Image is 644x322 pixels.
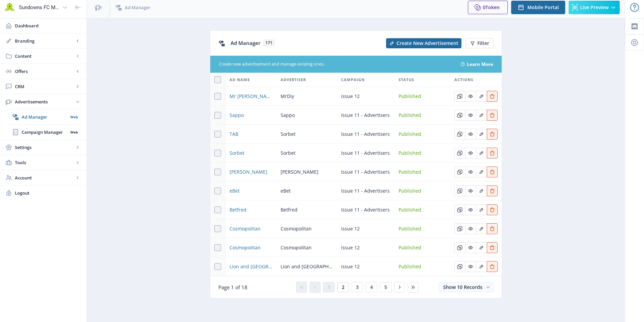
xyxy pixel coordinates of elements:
div: Published [399,244,446,252]
span: MrDiy [281,92,294,100]
a: Edit page [476,263,487,269]
button: 4 [366,282,377,292]
a: Cosmopolitan [230,225,261,233]
a: Edit page [487,187,498,193]
a: Lion and [GEOGRAPHIC_DATA] [230,263,273,271]
a: Edit page [454,149,465,155]
div: Published [399,130,446,138]
span: Cosmopolitan [281,244,312,252]
span: Settings [15,144,74,151]
a: Edit page [487,111,498,118]
button: Live Preview [569,1,620,14]
div: Published [399,111,446,119]
span: eBet [281,187,291,195]
span: Mobile Portal [527,5,559,10]
span: Sappo [230,111,244,119]
span: issue 12 [341,92,360,100]
a: Sorbet [230,149,244,157]
button: 2 [337,282,349,292]
a: Edit page [465,111,476,118]
a: Edit page [487,92,498,99]
a: Edit page [465,206,476,212]
div: Published [399,168,446,176]
span: Issue 11 - Advertisers [341,111,390,119]
button: Show 10 Records [439,282,494,292]
a: Edit page [454,263,465,269]
span: Issue 11 - Advertisers [341,206,390,214]
a: Betfred [230,206,246,214]
a: Learn More [467,61,493,68]
span: issue 12 [341,263,360,271]
span: Ad Manager [231,40,260,46]
a: Edit page [465,187,476,193]
span: Advertiser [281,76,306,84]
nb-badge: Web [68,129,80,135]
a: [PERSON_NAME] [230,168,267,176]
a: Edit page [465,263,476,269]
span: 3 [356,284,359,290]
span: issue 12 [341,225,360,233]
a: Edit page [487,149,498,155]
div: Published [399,263,446,271]
a: Edit page [454,244,465,250]
span: Ad Manager [22,114,68,120]
button: 5 [380,282,391,292]
a: eBet [230,187,240,195]
span: Tools [15,159,74,166]
span: Campaign [341,76,365,84]
button: Mobile Portal [511,1,565,14]
a: Edit page [465,92,476,99]
a: Edit page [487,225,498,231]
a: Edit page [454,206,465,212]
span: Account [15,174,74,181]
span: 4 [370,284,373,290]
span: Dashboard [15,22,81,29]
div: Create new advertisement and manage existing ones. [219,61,453,68]
span: Sorbet [281,130,295,138]
span: Create New Advertisement [397,41,458,46]
a: Edit page [465,168,476,174]
a: Edit page [454,111,465,118]
span: Betfred [281,206,297,214]
div: Published [399,92,446,100]
span: Filter [477,41,489,46]
span: Lion and [GEOGRAPHIC_DATA] [281,263,333,271]
div: Published [399,187,446,195]
span: TAB [230,130,238,138]
span: Live Preview [580,5,609,10]
span: 1 [328,284,330,290]
div: Published [399,225,446,233]
span: Offers [15,68,74,75]
a: Edit page [487,263,498,269]
button: Filter [466,38,494,48]
a: Edit page [465,225,476,231]
a: Edit page [487,168,498,174]
span: Logout [15,190,81,196]
span: [PERSON_NAME] [281,168,318,176]
span: Show 10 Records [443,284,482,290]
span: Content [15,53,74,59]
span: 5 [384,284,387,290]
span: Token [485,4,500,10]
a: Edit page [465,244,476,250]
button: 3 [352,282,363,292]
button: Create New Advertisement [386,38,461,48]
span: 171 [263,40,275,46]
a: Mr [PERSON_NAME] [230,92,273,100]
span: 2 [342,284,344,290]
a: Edit page [487,244,498,250]
a: Edit page [476,149,487,155]
a: Edit page [454,92,465,99]
span: Cosmopolitan [281,225,312,233]
a: Edit page [476,92,487,99]
span: Issue 11 - Advertisers [341,149,390,157]
span: Issue 11 - Advertisers [341,168,390,176]
span: issue 12 [341,244,360,252]
span: Ad Manager [125,4,150,11]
